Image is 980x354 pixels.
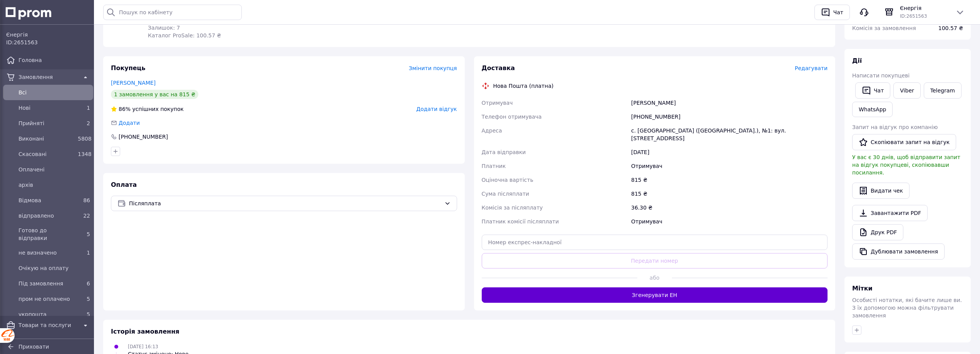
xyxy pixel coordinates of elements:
span: Очікую на оплату [18,264,90,272]
span: архів [18,181,90,189]
span: 1 [87,250,90,256]
span: Платник комісії післяплати [482,218,559,225]
span: 100.57 ₴ [938,25,963,31]
span: Виконані [18,135,75,143]
span: Телефон отримувача [482,114,542,120]
div: Отримувач [630,159,829,173]
span: 5 [87,296,90,302]
span: укрпошта [18,310,75,318]
span: не визначено [18,249,75,257]
span: Готово до відправки [18,226,75,242]
span: Змінити покупця [409,65,457,71]
span: Сума післяплати [482,191,529,197]
span: Каталог ProSale: 100.57 ₴ [148,32,221,39]
div: [DATE] [630,145,829,159]
span: Отримувач [482,100,513,106]
span: Покупець [111,64,146,72]
button: Дублювати замовлення [852,243,945,260]
span: 6 [87,280,90,287]
span: Мітки [852,285,873,292]
span: Додати [119,120,140,126]
span: Історія замовлення [111,328,179,335]
span: Оціночна вартість [482,177,533,183]
span: Дії [852,57,862,64]
div: [PHONE_NUMBER] [118,133,169,141]
div: с. [GEOGRAPHIC_DATA] ([GEOGRAPHIC_DATA].), №1: вул. [STREET_ADDRESS] [630,124,829,145]
span: Прийняті [18,119,75,127]
button: Скопіювати запит на відгук [852,134,956,150]
span: ID: 2651563 [6,39,38,45]
div: Отримувач [630,215,829,228]
div: 1 замовлення у вас на 815 ₴ [111,90,198,99]
span: Нові [18,104,75,112]
span: Відмова [18,196,75,204]
button: Видати чек [852,183,910,199]
span: відправлено [18,212,75,220]
div: 815 ₴ [630,173,829,187]
span: Комісія за замовлення [852,25,916,31]
span: Замовлення [18,73,78,81]
span: Оплата [111,181,137,188]
button: Згенерувати ЕН [482,287,828,303]
span: пром не оплачено [18,295,75,303]
button: Чат [855,82,890,99]
span: [DEMOGRAPHIC_DATA] [18,338,90,346]
a: Telegram [924,82,962,99]
span: 86% [119,106,131,112]
span: 5 [87,311,90,317]
span: Товари та послуги [18,321,78,329]
span: Написати покупцеві [852,72,910,79]
span: Адреса [482,128,502,134]
a: Viber [893,82,920,99]
div: 36.30 ₴ [630,201,829,215]
div: [PERSON_NAME] [630,96,829,110]
span: Єнергія [900,4,949,12]
span: Додати відгук [416,106,457,112]
span: 1 [87,105,90,111]
span: Головна [18,56,90,64]
span: Залишок: 7 [148,25,180,31]
span: Єнергія [6,31,90,39]
span: Платник [482,163,506,169]
div: Нова Пошта (платна) [491,82,556,90]
span: Приховати [18,344,49,350]
span: У вас є 30 днів, щоб відправити запит на відгук покупцеві, скопіювавши посилання. [852,154,960,176]
a: Завантажити PDF [852,205,928,221]
div: успішних покупок [111,105,184,113]
span: 22 [83,213,90,219]
span: Доставка [482,64,515,72]
span: 5 [87,231,90,237]
span: [DATE] 16:13 [128,344,158,349]
span: Дата відправки [482,149,526,155]
span: 1348 [78,151,92,157]
div: 815 ₴ [630,187,829,201]
span: Під замовлення [18,280,75,287]
div: Чат [832,7,845,18]
span: 86 [83,197,90,203]
span: Запит на відгук про компанію [852,124,938,130]
a: WhatsApp [852,102,893,117]
a: [PERSON_NAME] [111,80,156,86]
span: Особисті нотатки, які бачите лише ви. З їх допомогою можна фільтрувати замовлення [852,297,962,319]
span: Всi [18,89,90,96]
span: Скасовані [18,150,75,158]
input: Номер експрес-накладної [482,235,828,250]
span: Комісія за післяплату [482,205,543,211]
span: ID: 2651563 [900,13,927,19]
div: [PHONE_NUMBER] [630,110,829,124]
span: або [637,274,672,282]
span: Редагувати [795,65,828,71]
span: 2 [87,120,90,126]
span: Післяплата [129,199,441,208]
button: Чат [814,5,850,20]
span: Оплачені [18,166,90,173]
input: Пошук по кабінету [103,5,242,20]
span: 5808 [78,136,92,142]
a: Друк PDF [852,224,903,240]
